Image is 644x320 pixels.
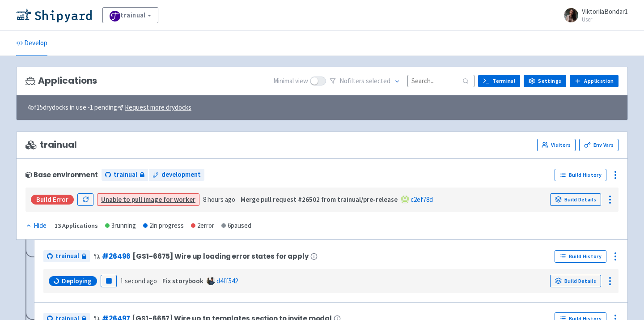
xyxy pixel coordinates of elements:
span: trainual [25,140,77,150]
span: development [161,170,201,180]
span: Minimal view [273,76,308,86]
span: [GS1-6675] Wire up loading error states for apply [132,252,309,260]
a: development [149,169,204,181]
span: No filter s [339,76,390,86]
a: c2ef78d [411,195,433,204]
a: Application [570,75,619,87]
a: Visitors [537,139,576,151]
button: Hide [25,221,47,231]
div: 13 Applications [55,221,98,231]
a: trainual [102,7,158,23]
span: trainual [55,251,79,261]
div: 6 paused [221,221,251,231]
small: User [582,17,628,22]
div: 3 running [105,221,136,231]
a: Terminal [478,75,520,87]
a: Env Vars [579,139,619,151]
div: Base environment [25,171,98,179]
a: Unable to pull image for worker [101,195,195,204]
u: Request more drydocks [125,103,191,111]
a: ViktoriiaBondar1 User [559,8,628,22]
a: Develop [16,31,47,56]
span: Deploying [62,277,92,286]
time: 1 second ago [120,277,157,285]
div: Hide [25,221,47,231]
time: 8 hours ago [203,195,235,204]
a: trainual [43,250,90,262]
a: #26496 [102,252,131,261]
strong: Merge pull request #26502 from trainual/pre-release [241,195,398,204]
div: 2 in progress [143,221,184,231]
a: Build Details [550,193,601,206]
a: d4ff542 [216,277,238,285]
a: Settings [524,75,566,87]
strong: Fix storybook [162,277,203,285]
a: Build History [555,169,606,181]
img: Shipyard logo [16,8,92,22]
div: Build Error [31,195,74,205]
span: selected [366,77,390,85]
span: 4 of 15 drydocks in use - 1 pending [27,102,191,113]
h3: Applications [25,76,97,86]
span: trainual [114,170,137,180]
div: 2 error [191,221,214,231]
input: Search... [407,75,475,87]
button: Pause [101,275,117,287]
a: Build History [555,250,606,263]
a: Build Details [550,275,601,287]
a: trainual [102,169,148,181]
span: ViktoriiaBondar1 [582,7,628,16]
